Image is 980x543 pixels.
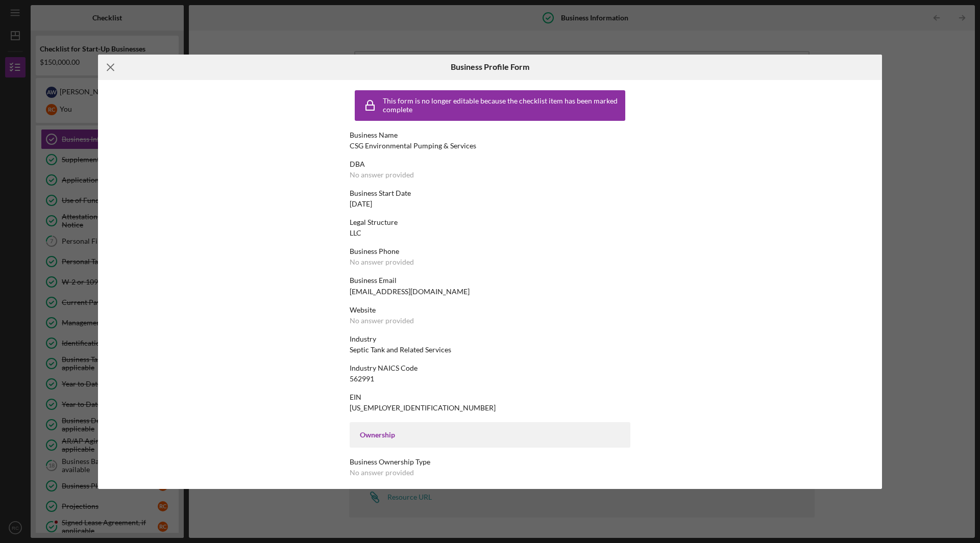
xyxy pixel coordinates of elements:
h6: Business Profile Form [451,62,529,71]
div: DBA [350,160,630,168]
div: Business Email [350,276,630,285]
div: Ownership [360,431,620,439]
div: This form is no longer editable because the checklist item has been marked complete [383,97,623,113]
div: Industry [350,335,630,343]
div: No answer provided [350,469,414,477]
div: [US_EMPLOYER_IDENTIFICATION_NUMBER] [350,404,496,412]
div: LLC [350,229,361,237]
div: No answer provided [350,317,414,325]
div: 562991 [350,375,374,383]
div: [DATE] [350,200,372,208]
div: Septic Tank and Related Services [350,346,451,354]
div: No answer provided [350,258,414,266]
div: [EMAIL_ADDRESS][DOMAIN_NAME] [350,288,470,296]
div: EIN [350,393,630,401]
div: No answer provided [350,171,414,179]
div: Business Start Date [350,189,630,197]
div: Industry NAICS Code [350,364,630,372]
div: Business Phone [350,247,630,255]
div: Legal Structure [350,218,630,226]
div: Website [350,306,630,314]
div: Business Ownership Type [350,458,630,466]
div: Business Name [350,131,630,139]
div: CSG Environmental Pumping & Services [350,142,476,150]
div: Do you own 100% of the business? [350,487,630,496]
